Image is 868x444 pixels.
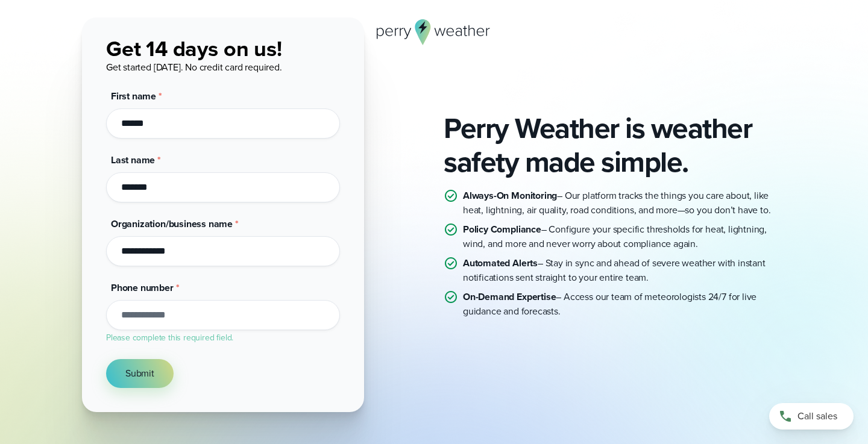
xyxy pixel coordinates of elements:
h2: Perry Weather is weather safety made simple. [444,111,786,179]
strong: Policy Compliance [463,222,541,236]
p: – Our platform tracks the things you care about, like heat, lightning, air quality, road conditio... [463,189,786,217]
span: Submit [125,366,154,381]
a: Call sales [769,403,854,430]
p: – Access our team of meteorologists 24/7 for live guidance and forecasts. [463,290,786,319]
span: First name [111,89,156,103]
strong: Always-On Monitoring [463,189,557,202]
span: Organization/business name [111,217,233,231]
span: Get 14 days on us! [106,33,282,64]
button: Submit [106,359,174,388]
strong: On-Demand Expertise [463,290,556,304]
span: Call sales [797,409,837,424]
label: Please complete this required field. [106,331,233,344]
p: – Configure your specific thresholds for heat, lightning, wind, and more and never worry about co... [463,222,786,251]
span: Get started [DATE]. No credit card required. [106,60,282,74]
span: Phone number [111,281,174,295]
strong: Automated Alerts [463,256,538,270]
span: Last name [111,153,155,167]
p: – Stay in sync and ahead of severe weather with instant notifications sent straight to your entir... [463,256,786,285]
